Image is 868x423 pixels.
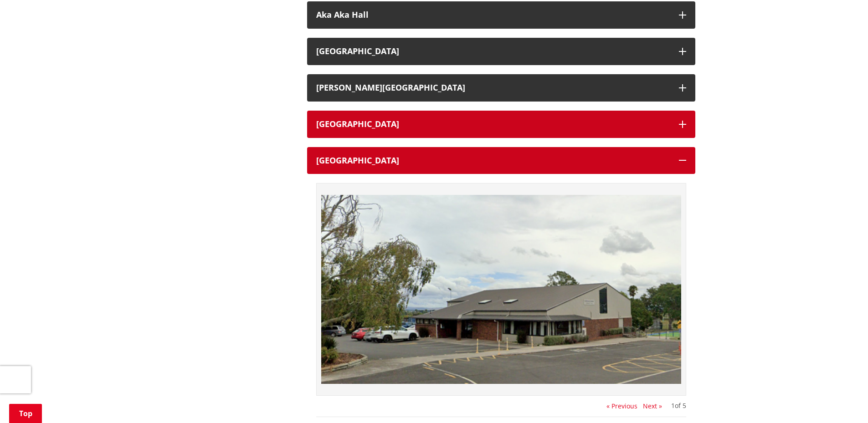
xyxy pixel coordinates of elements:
button: [PERSON_NAME][GEOGRAPHIC_DATA] [307,74,695,102]
button: [GEOGRAPHIC_DATA] [307,111,695,138]
span: 1 [671,401,675,410]
h3: Aka Aka Hall [316,10,670,20]
button: Next » [643,403,662,410]
a: Top [9,404,42,423]
div: [PERSON_NAME][GEOGRAPHIC_DATA] [316,83,670,92]
button: Aka Aka Hall [307,1,695,29]
iframe: Messenger Launcher [826,385,859,418]
div: of 5 [671,403,686,409]
button: [GEOGRAPHIC_DATA] [307,147,695,174]
img: HD Hall photo1 [321,188,681,390]
h3: [GEOGRAPHIC_DATA] [316,156,670,165]
button: [GEOGRAPHIC_DATA] [307,38,695,65]
button: « Previous [606,403,637,410]
h3: [GEOGRAPHIC_DATA] [316,120,670,129]
h3: [GEOGRAPHIC_DATA] [316,47,670,56]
